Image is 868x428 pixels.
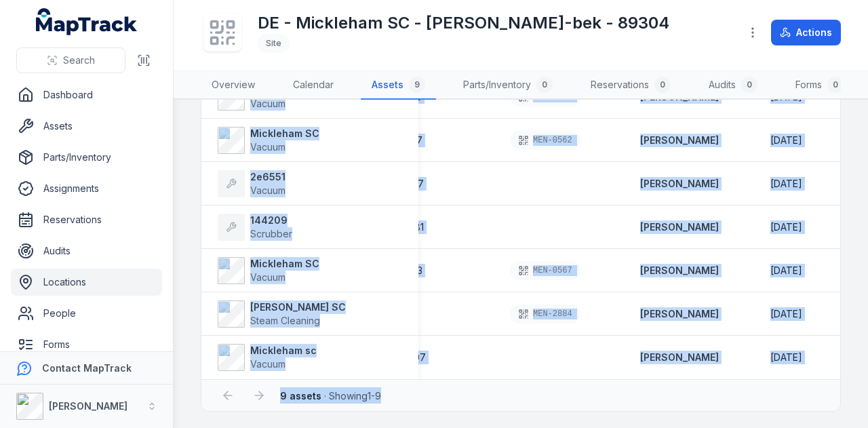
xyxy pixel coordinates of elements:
[11,81,162,109] a: Dashboard
[785,71,854,100] a: Forms0
[250,170,285,184] strong: 2e6551
[250,141,285,153] span: Vacuum
[250,127,319,140] strong: Mickleham SC
[250,300,346,314] strong: [PERSON_NAME] SC
[771,20,841,45] button: Actions
[770,221,802,233] span: [DATE]
[11,237,162,265] a: Audits
[250,184,285,196] span: Vacuum
[770,264,802,277] time: 7/10/2025, 11:00:00 AM
[640,307,719,321] a: [PERSON_NAME]
[63,54,95,67] span: Search
[361,71,436,100] a: Assets9
[218,127,319,154] a: Mickleham SCVacuum
[452,71,564,100] a: Parts/Inventory0
[280,390,381,402] span: · Showing 1 - 9
[510,131,580,150] div: MEN-0562
[640,177,719,191] a: [PERSON_NAME]
[536,77,553,93] div: 0
[510,261,580,280] div: MEN-0567
[250,98,285,109] span: Vacuum
[201,71,266,100] a: Overview
[11,206,162,233] a: Reservations
[218,214,292,241] a: 144209Scrubber
[218,257,319,284] a: Mickleham SCVacuum
[11,144,162,171] a: Parts/Inventory
[654,77,671,93] div: 0
[640,220,719,234] a: [PERSON_NAME]
[250,315,320,326] span: Steam Cleaning
[42,362,132,374] strong: Contact MapTrack
[282,71,344,100] a: Calendar
[770,177,802,191] time: 1/19/2025, 12:00:00 AM
[770,265,802,276] span: [DATE]
[218,170,285,197] a: 2e6551Vacuum
[11,175,162,202] a: Assignments
[11,300,162,327] a: People
[409,77,425,93] div: 9
[698,71,768,100] a: Audits0
[250,214,292,227] strong: 144209
[250,271,285,283] span: Vacuum
[770,178,802,189] span: [DATE]
[250,257,319,271] strong: Mickleham SC
[218,300,346,328] a: [PERSON_NAME] SCSteam Cleaning
[741,77,757,93] div: 0
[640,264,719,277] a: [PERSON_NAME]
[640,351,719,364] a: [PERSON_NAME]
[770,134,802,147] time: 7/10/2025, 12:00:00 AM
[258,34,290,53] div: Site
[770,351,802,363] span: [DATE]
[770,351,802,364] time: 7/10/2025, 11:00:00 AM
[218,344,317,371] a: Mickleham scVacuum
[250,228,292,239] span: Scrubber
[770,91,802,102] span: [DATE]
[36,8,138,35] a: MapTrack
[16,47,125,73] button: Search
[770,307,802,321] time: 4/3/2025, 11:25:00 AM
[770,220,802,234] time: 12/18/2024, 11:00:00 AM
[258,12,669,34] h1: DE - Mickleham SC - [PERSON_NAME]-bek - 89304
[280,390,321,402] strong: 9 assets
[11,113,162,140] a: Assets
[250,344,317,357] strong: Mickleham sc
[770,134,802,146] span: [DATE]
[827,77,844,93] div: 0
[580,71,682,100] a: Reservations0
[510,305,580,324] div: MEN-2884
[49,400,127,412] strong: [PERSON_NAME]
[770,308,802,319] span: [DATE]
[250,358,285,370] span: Vacuum
[11,331,162,358] a: Forms
[11,269,162,296] a: Locations
[640,134,719,147] a: [PERSON_NAME]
